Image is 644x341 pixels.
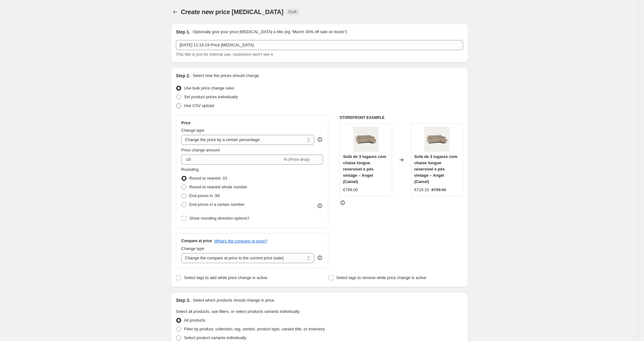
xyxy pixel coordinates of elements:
div: €719.10 [414,187,429,193]
span: Set product prices individually [184,94,238,99]
img: ANGEL_84a82b9a-9c2c-44ab-9242-8bff18f7b31d_80x.jpg [424,127,449,152]
h3: Price [181,120,190,125]
span: End prices in a certain number [189,202,244,207]
span: Use bulk price change rules [184,86,234,90]
strike: €799.00 [432,187,446,193]
button: What's the compare at price? [214,239,267,243]
button: Price change jobs [171,8,180,16]
p: Select which products should change in price [193,297,274,303]
input: -15 [181,155,282,165]
p: Select how the prices should change [193,73,259,79]
h6: STOREFRONT EXAMPLE [340,115,463,120]
span: Change type [181,246,204,251]
span: Show rounding direction options? [189,216,249,221]
div: €799.00 [343,187,358,193]
img: ANGEL_84a82b9a-9c2c-44ab-9242-8bff18f7b31d_80x.jpg [353,127,378,152]
span: Sofá de 3 lugares com chaise longue reversível e pés vintage – Angel (Camel) [414,154,457,184]
span: End prices in .99 [189,193,220,198]
h2: Step 2. [176,73,190,79]
span: Create new price [MEDICAL_DATA] [181,8,284,15]
span: Select tags to remove while price change is active [336,275,427,280]
span: Select tags to add while price change is active [184,275,267,280]
span: Round to nearest .01 [189,176,227,181]
span: Sofá de 3 lugares com chaise longue reversível e pés vintage – Angel (Camel) [343,154,386,184]
span: Rounding [181,167,199,172]
span: Price change amount [181,148,220,152]
input: 30% off holiday sale [176,40,463,50]
span: Use CSV upload [184,103,214,108]
h3: Compare at price [181,238,212,243]
div: help [317,136,323,143]
span: Change type [181,128,204,133]
div: help [317,255,323,261]
span: Filter by product, collection, tag, vendor, product type, variant title, or inventory [184,327,325,331]
span: All products [184,318,205,323]
span: Select product variants individually [184,335,246,340]
span: Draft [289,9,297,14]
span: Round to nearest whole number [189,185,247,189]
h2: Step 3. [176,297,190,303]
span: This title is just for internal use, customers won't see it [176,52,273,57]
span: Select all products, use filters, or select products variants individually [176,309,299,314]
span: % (Price drop) [284,157,309,162]
h2: Step 1. [176,29,190,35]
p: Optionally give your price [MEDICAL_DATA] a title (eg "March 30% off sale on boots") [193,29,347,35]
